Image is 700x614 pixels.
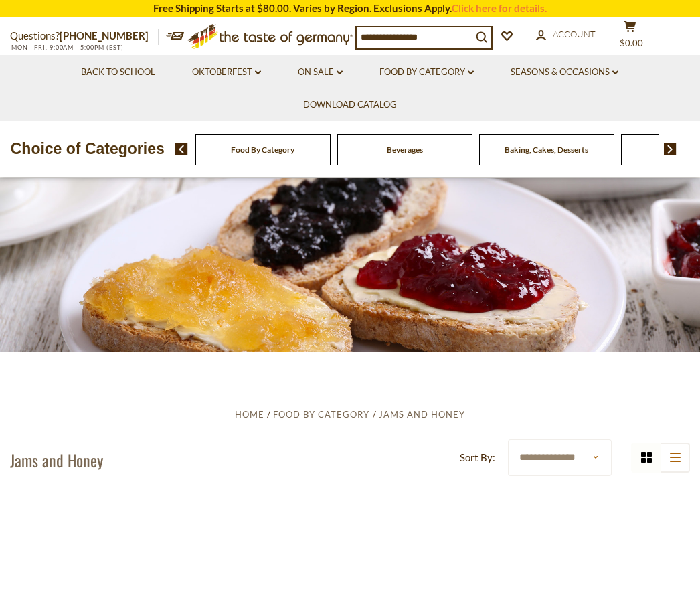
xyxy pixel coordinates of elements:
p: Questions? [10,27,159,45]
a: Download Catalog [303,98,397,112]
a: Baking, Cakes, Desserts [505,145,588,155]
span: MON - FRI, 9:00AM - 5:00PM (EST) [10,44,124,51]
a: Home [235,409,264,420]
span: Account [553,29,596,40]
a: Click here for details. [452,2,547,14]
a: Account [536,27,596,42]
a: Food By Category [273,409,369,420]
h1: Jams and Honey [10,450,103,470]
a: Food By Category [231,145,294,155]
button: $0.00 [610,20,650,54]
a: Jams and Honey [379,409,465,420]
a: Food By Category [379,65,474,80]
a: Beverages [387,145,423,155]
a: On Sale [298,65,343,80]
img: previous arrow [175,143,188,155]
label: Sort By: [460,449,495,466]
span: $0.00 [620,37,643,48]
a: [PHONE_NUMBER] [60,29,149,42]
a: Back to School [81,65,155,80]
a: Oktoberfest [192,65,261,80]
img: next arrow [664,143,677,155]
a: Seasons & Occasions [511,65,618,80]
